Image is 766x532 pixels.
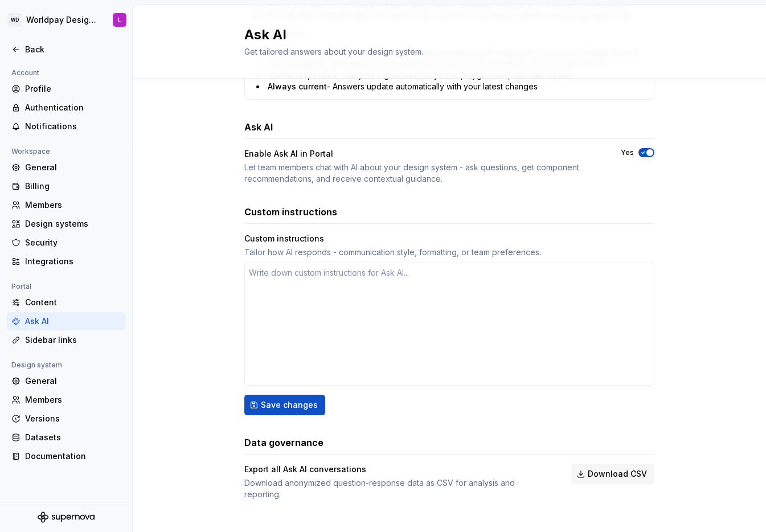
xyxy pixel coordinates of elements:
[7,145,55,158] div: Workspace
[244,26,641,44] h2: Ask AI
[25,334,121,346] div: Sidebar links
[7,372,125,390] a: General
[25,237,121,248] div: Security
[25,102,121,113] div: Authentication
[261,399,318,411] span: Save changes
[118,15,121,24] div: L
[7,358,67,372] div: Design system
[38,511,95,523] svg: Supernova Logo
[7,234,125,252] a: Security
[25,432,121,443] div: Datasets
[7,80,125,98] a: Profile
[7,280,36,293] div: Portal
[25,44,121,55] div: Back
[621,148,634,157] label: Yes
[25,162,121,173] div: General
[7,252,125,271] a: Integrations
[244,120,273,134] h3: Ask AI
[588,468,647,480] span: Download CSV
[7,312,125,330] a: Ask AI
[7,293,125,312] a: Content
[25,83,121,95] div: Profile
[25,121,121,132] div: Notifications
[25,297,121,308] div: Content
[25,375,121,387] div: General
[8,13,22,27] div: WD
[244,148,600,159] div: Enable Ask AI in Portal
[7,447,125,465] a: Documentation
[7,215,125,233] a: Design systems
[256,81,647,92] li: - Answers update automatically with your latest changes
[25,218,121,230] div: Design systems
[25,316,121,327] div: Ask AI
[7,196,125,214] a: Members
[244,247,654,258] div: Tailor how AI responds - communication style, formatting, or team preferences.
[25,199,121,211] div: Members
[25,413,121,424] div: Versions
[26,14,99,26] div: Worldpay Design System
[25,256,121,267] div: Integrations
[7,99,125,117] a: Authentication
[244,205,337,219] h3: Custom instructions
[7,410,125,428] a: Versions
[7,177,125,195] a: Billing
[571,464,654,484] button: Download CSV
[7,391,125,409] a: Members
[25,451,121,462] div: Documentation
[7,117,125,136] a: Notifications
[244,47,423,56] span: Get tailored answers about your design system.
[25,181,121,192] div: Billing
[244,162,600,185] div: Let team members chat with AI about your design system - ask questions, get component recommendat...
[25,394,121,406] div: Members
[7,66,44,80] div: Account
[7,428,125,447] a: Datasets
[244,233,654,244] div: Custom instructions
[7,40,125,59] a: Back
[244,395,325,415] button: Save changes
[268,81,327,91] span: Always current
[7,158,125,177] a: General
[244,464,551,475] div: Export all Ask AI conversations
[7,331,125,349] a: Sidebar links
[244,477,551,500] div: Download anonymized question-response data as CSV for analysis and reporting.
[2,7,130,32] button: WDWorldpay Design SystemL
[244,436,323,449] h3: Data governance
